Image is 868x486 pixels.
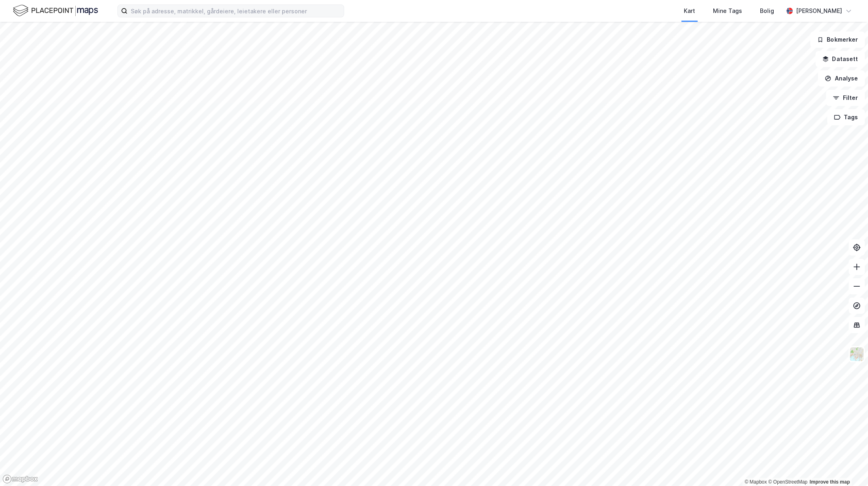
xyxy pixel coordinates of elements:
[2,474,38,484] a: Mapbox homepage
[128,5,344,17] input: Søk på adresse, matrikkel, gårdeiere, leietakere eller personer
[713,6,742,16] div: Mine Tags
[815,51,865,67] button: Datasett
[768,479,807,485] a: OpenStreetMap
[810,479,850,485] a: Improve this map
[849,347,864,362] img: Z
[684,6,695,16] div: Kart
[13,4,98,18] img: logo.f888ab2527a4732fd821a326f86c7f29.svg
[745,479,767,485] a: Mapbox
[826,90,865,106] button: Filter
[810,32,865,48] button: Bokmerker
[796,6,842,16] div: [PERSON_NAME]
[827,109,865,125] button: Tags
[760,6,774,16] div: Bolig
[828,447,868,486] iframe: Chat Widget
[818,70,865,87] button: Analyse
